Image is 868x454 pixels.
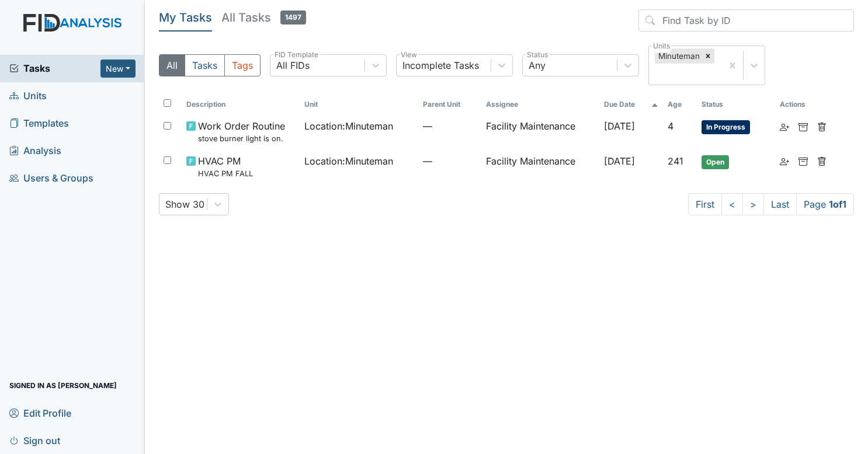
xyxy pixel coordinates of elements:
span: [DATE] [604,120,635,132]
span: Analysis [9,142,61,160]
a: < [721,193,743,215]
a: Delete [817,119,827,133]
span: Units [9,87,47,105]
input: Find Task by ID [638,9,854,32]
span: Location : Minuteman [304,119,393,133]
span: 1497 [280,11,306,25]
a: Archive [798,119,808,133]
div: Incomplete Tasks [402,58,479,72]
small: stove burner light is on. [198,133,285,144]
h5: My Tasks [159,9,212,26]
nav: task-pagination [688,193,854,215]
a: Last [763,193,797,215]
span: In Progress [702,120,750,134]
strong: 1 of 1 [829,198,846,210]
th: Toggle SortBy [182,95,300,114]
div: Any [529,58,546,72]
div: Minuteman [655,48,702,64]
span: Location : Minuteman [304,154,393,168]
span: Page [796,193,854,215]
button: New [100,60,136,78]
span: Templates [9,114,69,132]
span: Signed in as [PERSON_NAME] [9,376,117,394]
th: Actions [775,95,834,114]
td: Facility Maintenance [481,114,599,149]
span: Work Order Routine stove burner light is on. [198,119,285,144]
th: Toggle SortBy [697,95,775,114]
h5: All Tasks [221,9,306,26]
a: Tasks [9,61,100,75]
span: 241 [668,155,683,167]
span: Open [702,155,729,169]
span: Users & Groups [9,169,93,187]
button: All [159,54,185,76]
input: Toggle All Rows Selected [164,99,171,107]
span: HVAC PM HVAC PM FALL [198,154,253,179]
button: Tags [224,54,261,76]
a: Archive [798,154,808,168]
a: > [742,193,764,215]
div: Show 30 [165,197,204,211]
span: — [423,119,477,133]
div: Type filter [159,54,261,76]
span: Sign out [9,431,60,449]
div: All FIDs [276,58,310,72]
span: Edit Profile [9,404,71,422]
span: [DATE] [604,155,635,167]
th: Toggle SortBy [599,95,663,114]
th: Assignee [481,95,599,114]
a: First [688,193,722,215]
th: Toggle SortBy [418,95,481,114]
small: HVAC PM FALL [198,168,253,179]
a: Delete [817,154,827,168]
span: — [423,154,477,168]
th: Toggle SortBy [300,95,418,114]
span: 4 [668,120,673,132]
button: Tasks [185,54,225,76]
td: Facility Maintenance [481,149,599,184]
th: Toggle SortBy [663,95,697,114]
